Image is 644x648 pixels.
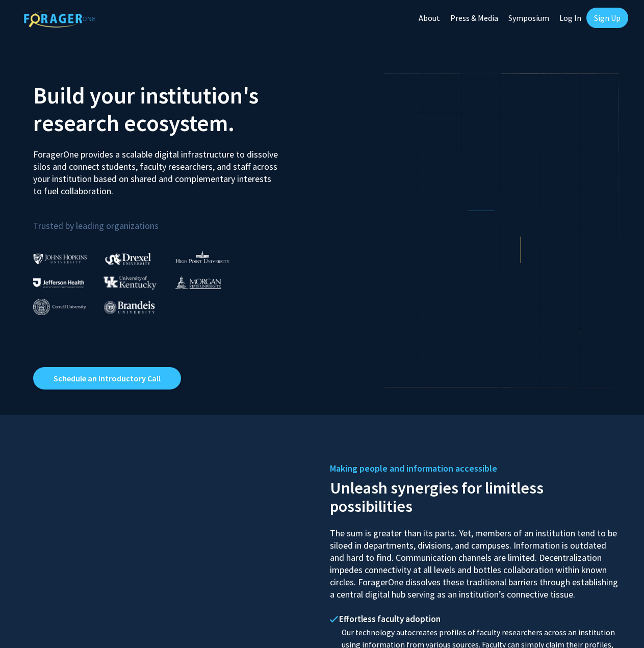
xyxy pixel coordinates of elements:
[174,276,221,289] img: Morgan State University
[33,367,181,390] a: Opens in a new tab
[33,82,315,137] h2: Build your institution's research ecosystem.
[175,251,229,263] img: High Point University
[33,299,86,316] img: Cornell University
[330,518,621,601] p: The sum is greater than its parts. Yet, members of an institution tend to be siloed in department...
[105,253,151,265] img: Drexel University
[330,614,621,624] h4: Effortless faculty adoption
[104,301,155,314] img: Brandeis University
[24,10,95,28] img: ForagerOne Logo
[586,8,628,28] a: Sign Up
[104,276,157,290] img: University of Kentucky
[33,278,84,288] img: Thomas Jefferson University
[33,205,315,234] p: Trusted by leading organizations
[330,461,621,476] h5: Making people and information accessible
[33,141,280,197] p: ForagerOne provides a scalable digital infrastructure to dissolve silos and connect students, fac...
[330,476,621,515] h2: Unleash synergies for limitless possibilities
[33,253,87,264] img: Johns Hopkins University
